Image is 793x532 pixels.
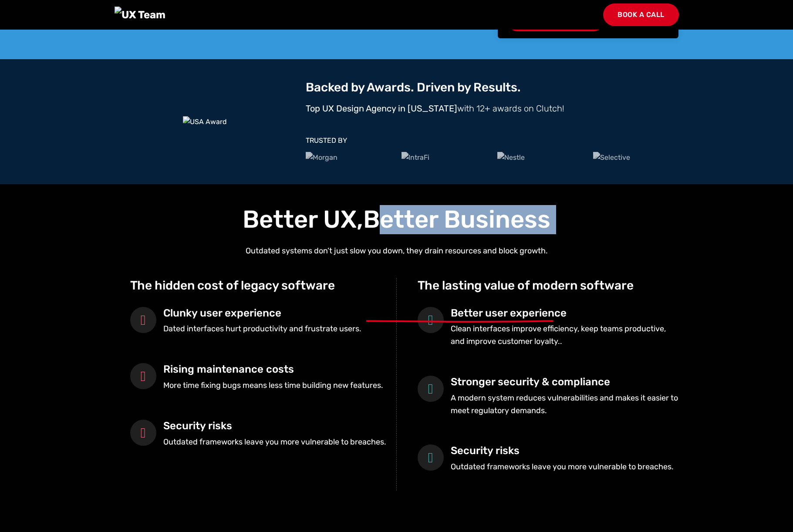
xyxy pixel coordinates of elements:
img: Nestle [497,152,525,163]
p: A modern system reduces vulnerabilities and makes it easier to meet regulatory demands. [451,392,679,417]
p: More time fixing bugs means less time building new features. [163,379,383,392]
img: UX Team [115,7,165,23]
p: Outdated frameworks leave you more vulnerable to breaches. [163,436,386,448]
h2: Better UX, [115,205,679,234]
a: Book a Call [603,3,679,26]
strong: Top UX Design Agency in [US_STATE] [306,103,457,114]
h4: Clunky user experience [163,307,361,320]
img: IntraFi [402,152,429,163]
h4: Security risks [163,420,386,432]
img: Selective [593,152,630,163]
p: Dated interfaces hurt productivity and frustrate users. [163,323,361,335]
p: Outdated frameworks leave you more vulnerable to breaches. [451,461,674,473]
h4: Stronger security & compliance [451,376,679,388]
p: with 12+ awards on Clutch! [306,101,678,115]
h3: The lasting value of modern software [418,278,679,293]
h4: Rising maintenance costs [163,363,383,376]
h4: Security risks [451,444,674,457]
h3: TRUSTED BY [306,136,678,145]
img: Morgan [306,152,337,163]
h4: Better user experience [451,307,679,320]
h3: The hidden cost of legacy software [130,278,391,293]
span: Better Business [363,205,550,234]
p: Outdated systems don’t just slow you down, they drain resources and block growth. [115,245,679,257]
h2: Backed by Awards. Driven by Results. [306,80,678,95]
img: USA Award [183,116,227,128]
p: Clean interfaces improve efficiency, keep teams productive, and improve customer loyalty.. [451,323,679,348]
